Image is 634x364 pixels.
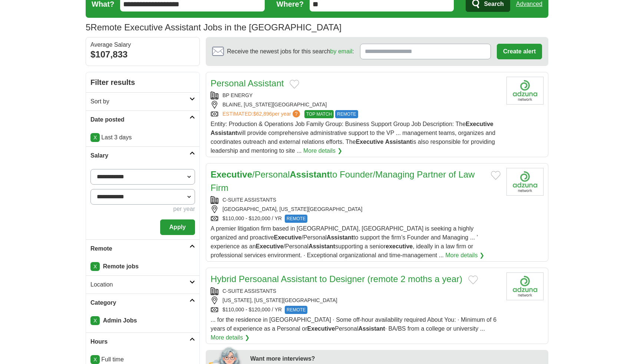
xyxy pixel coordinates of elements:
h2: Date posted [90,115,189,124]
img: Company logo [506,272,544,300]
span: 5 [86,21,90,34]
strong: Executive [256,243,284,249]
div: Average Salary [90,42,195,48]
span: Entity: Production & Operations Job Family Group: Business Support Group Job Description: The wil... [211,121,495,154]
button: Apply [160,219,195,235]
p: Last 3 days [90,133,195,142]
span: REMOTE [285,215,307,223]
a: More details ❯ [445,251,484,260]
strong: Assistant [358,325,385,332]
div: C-SUITE ASSISTANTS [211,287,501,295]
strong: Executive [307,325,335,332]
strong: Assistant [385,139,412,145]
div: $107,833 [90,48,195,61]
span: Receive the newest jobs for this search : [227,47,354,56]
span: ... for the residence in [GEOGRAPHIC_DATA] · Some off-hour availability required About You: · Min... [211,317,496,332]
li: Full time [90,355,195,364]
span: A premier litigation firm based in [GEOGRAPHIC_DATA], [GEOGRAPHIC_DATA] is seeking a highly organ... [211,225,478,258]
strong: executive [386,243,413,249]
div: per year [90,205,195,214]
strong: Executive [356,139,384,145]
strong: Remote jobs [103,263,139,269]
a: Hybrid Persoanal Assistant to Designer (remote 2 moths a year) [211,274,462,284]
h2: Sort by [90,97,189,106]
strong: Executive [274,234,302,241]
a: Executive/PersonalAssistantto Founder/Managing Partner of Law Firm [211,169,475,193]
a: X [90,316,100,325]
a: by email [330,48,353,54]
div: BP ENERGY [211,92,501,99]
a: Hours [86,332,199,351]
strong: Executive [211,169,252,179]
span: TOP MATCH [304,110,334,118]
div: $110,000 - $120,000 / YR [211,215,501,223]
h2: Location [90,280,189,289]
a: Category [86,294,199,312]
button: Create alert [497,44,542,59]
button: Add to favorite jobs [491,171,501,180]
a: ESTIMATED:$62,896per year? [222,110,301,118]
a: X [90,262,100,271]
span: REMOTE [285,306,307,314]
a: Personal Assistant [211,78,284,88]
button: Add to favorite jobs [290,80,299,89]
h2: Salary [90,151,189,160]
button: Add to favorite jobs [468,275,478,284]
a: Remote [86,239,199,258]
a: More details ❯ [303,146,342,155]
div: Want more interviews? [250,354,544,363]
span: $62,896 [253,111,272,117]
div: [US_STATE], [US_STATE][GEOGRAPHIC_DATA] [211,297,501,304]
a: Sort by [86,92,199,110]
strong: Assistant [211,130,237,136]
h2: Remote [90,244,189,253]
a: Date posted [86,110,199,129]
h2: Filter results [86,72,199,92]
h1: Remote Executive Assistant Jobs in the [GEOGRAPHIC_DATA] [86,22,341,32]
a: X [90,133,100,142]
span: ? [293,110,300,118]
a: Salary [86,146,199,165]
strong: Assistant [308,243,335,249]
div: $110,000 - $120,000 / YR [211,306,501,314]
span: REMOTE [335,110,358,118]
h2: Category [90,298,189,307]
strong: Admin Jobs [103,317,137,324]
a: Location [86,275,199,294]
strong: Executive [466,121,493,127]
img: Company logo [506,168,544,196]
div: [GEOGRAPHIC_DATA], [US_STATE][GEOGRAPHIC_DATA] [211,205,501,213]
strong: Assistant [327,234,353,241]
h2: Hours [90,337,189,346]
div: BLAINE, [US_STATE][GEOGRAPHIC_DATA] [211,101,501,109]
a: More details ❯ [211,333,250,342]
strong: Assistant [290,169,330,179]
img: Company logo [506,77,544,105]
a: X [90,355,100,364]
div: C-SUITE ASSISTANTS [211,196,501,204]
